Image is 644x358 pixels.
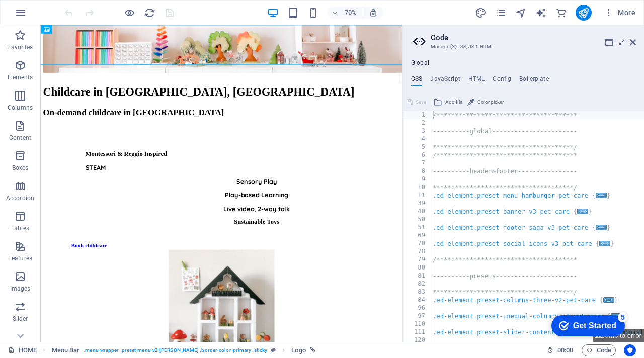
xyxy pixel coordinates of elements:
p: Elements [8,73,33,81]
h4: HTML [468,75,485,86]
div: 82 [404,280,432,288]
h2: Code [431,33,636,42]
h6: Session time [547,344,574,356]
button: More [600,5,639,21]
div: 70 [404,240,432,248]
div: 81 [404,272,432,280]
div: 5 [404,143,432,151]
div: 78 [404,248,432,256]
span: More [604,8,635,18]
h4: Config [493,75,511,86]
h4: Global [411,59,429,67]
div: 2 [404,119,432,127]
span: ... [603,297,614,303]
span: Color picker [477,96,504,108]
h3: Manage (S)CSS, JS & HTML [431,42,616,51]
h6: 70% [343,7,359,19]
div: 84 [404,296,432,304]
p: Content [9,134,31,142]
div: 3 [404,127,432,135]
i: Commerce [555,7,567,19]
div: 4 [404,135,432,143]
div: Get Started 5 items remaining, 0% complete [8,5,82,26]
button: Usercentrics [624,344,636,356]
div: 8 [404,167,432,175]
p: Slider [13,315,28,323]
div: 11 [404,192,432,200]
div: 83 [404,288,432,296]
span: . menu-wrapper .preset-menu-v2-[PERSON_NAME] .border-color-primary .sticky [84,344,267,356]
span: Code [586,344,611,356]
button: Click here to leave preview mode and continue editing [123,7,135,19]
div: 50 [404,216,432,224]
div: 40 [404,208,432,216]
button: text_generator [535,7,547,19]
i: Pages (Ctrl+Alt+S) [495,7,507,19]
i: Navigator [515,7,527,19]
div: 6 [404,151,432,159]
div: 110 [404,320,432,328]
div: 5 [74,2,85,12]
span: Click to select. Double-click to edit [291,344,305,356]
p: Images [10,285,31,293]
span: Click to select. Double-click to edit [52,344,80,356]
div: 10 [404,184,432,192]
div: 39 [404,200,432,208]
button: pages [495,7,507,19]
button: publish [576,5,592,21]
button: Color picker [466,96,505,108]
div: 51 [404,224,432,232]
h4: CSS [411,75,422,86]
div: 120 [404,336,432,344]
i: This element is linked [310,347,315,353]
span: Add file [445,96,462,108]
span: ... [599,241,610,246]
i: AI Writer [535,7,547,19]
span: 00 00 [557,344,573,356]
i: Design (Ctrl+Alt+Y) [475,7,487,19]
a: Click to cancel selection. Double-click to open Pages [8,344,37,356]
div: 7 [404,159,432,167]
i: On resize automatically adjust zoom level to fit chosen device. [369,8,378,17]
button: reload [143,7,155,19]
div: 79 [404,256,432,264]
p: Columns [8,104,33,112]
div: 1 [404,111,432,119]
span: : [565,346,566,354]
i: Reload page [144,7,155,19]
div: 69 [404,232,432,240]
div: Get Started [30,11,73,20]
nav: breadcrumb [52,344,315,356]
p: Tables [11,224,29,232]
span: ... [596,193,607,198]
h4: Boilerplate [519,75,549,86]
button: navigator [515,7,527,19]
div: 111 [404,328,432,336]
div: 97 [404,312,432,320]
p: Accordion [6,194,34,202]
span: ... [596,225,607,230]
p: Favorites [7,43,33,51]
h4: JavaScript [430,75,460,86]
div: 96 [404,304,432,312]
button: 70% [328,7,363,19]
i: Publish [578,7,589,19]
p: Boxes [12,164,29,172]
button: commerce [555,7,568,19]
div: 80 [404,264,432,272]
p: Features [8,254,32,262]
button: Code [582,344,616,356]
div: 9 [404,175,432,184]
button: Add file [432,96,464,108]
button: design [475,7,487,19]
i: This element is a customizable preset [271,347,276,353]
span: ... [577,209,588,214]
